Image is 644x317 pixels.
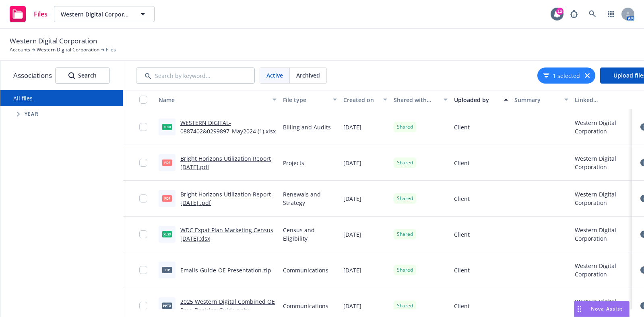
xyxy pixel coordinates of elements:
a: Files [6,3,51,25]
span: Shared [397,123,413,131]
span: [DATE] [343,302,361,310]
span: Year [25,112,39,117]
button: Nova Assist [574,301,630,317]
div: Created on [343,96,378,104]
span: Files [106,46,116,53]
input: Toggle Row Selected [139,123,147,131]
div: Shared with client [394,96,439,104]
span: Shared [397,195,413,202]
span: Western Digital Corporation [10,36,97,46]
div: Western Digital Corporation [575,190,629,207]
div: Western Digital Corporation [575,226,629,243]
div: Western Digital Corporation [575,297,629,314]
span: Census and Eligibility [283,226,337,243]
span: xlsx [162,231,172,237]
span: pptx [162,303,172,309]
div: Tree Example [0,106,123,122]
span: [DATE] [343,123,361,131]
a: 2025 Western Digital Combined OE Pres_Decision Guide.pptx [180,298,275,314]
input: Toggle Row Selected [139,194,147,202]
a: Search [584,6,601,22]
div: Western Digital Corporation [575,154,629,171]
input: Select all [139,96,147,104]
span: pdf [162,160,172,166]
a: Bright Horizons Utilization Report [DATE].pdf [180,155,271,171]
span: Client [454,230,470,239]
div: Western Digital Corporation [575,262,629,278]
button: Name [155,90,280,109]
svg: Search [68,72,75,79]
span: Billing and Audits [283,123,331,131]
input: Toggle Row Selected [139,302,147,310]
span: Client [454,266,470,274]
span: Shared [397,266,413,274]
span: Active [266,71,283,80]
span: Western Digital Corporation [61,10,130,18]
a: Emails-Guide-OE Presentation.zip [180,266,271,274]
span: Communications [283,302,328,310]
button: Uploaded by [451,90,511,109]
div: Search [68,68,97,83]
span: [DATE] [343,230,361,239]
span: Client [454,302,470,310]
div: Uploaded by [454,96,499,104]
a: WDC Expat Plan Marketing Census [DATE].xlsx [180,226,273,242]
a: Bright Horizons Utilization Report [DATE] .pdf [180,190,271,207]
input: Toggle Row Selected [139,266,147,274]
span: Communications [283,266,328,274]
button: Summary [511,90,572,109]
button: SearchSearch [55,67,110,84]
div: File type [283,96,328,104]
button: Shared with client [390,90,451,109]
span: Client [454,159,470,167]
span: [DATE] [343,159,361,167]
div: Western Digital Corporation [575,119,629,135]
span: Client [454,194,470,203]
div: Linked associations [575,96,629,104]
span: [DATE] [343,194,361,203]
span: Shared [397,159,413,166]
input: Toggle Row Selected [139,159,147,167]
span: Associations [13,70,52,81]
a: All files [13,94,33,102]
a: Report a Bug [566,6,582,22]
span: Client [454,123,470,131]
div: Name [159,96,268,104]
a: WESTERN DIGITAL-0887402&0299897_May2024 (1).xlsx [180,119,276,135]
button: 1 selected [543,72,580,80]
input: Search by keyword... [136,67,255,84]
span: Archived [296,71,320,80]
span: Nova Assist [591,305,623,312]
a: Western Digital Corporation [37,46,99,53]
span: pdf [162,195,172,201]
span: Projects [283,159,304,167]
span: xlsx [162,124,172,130]
span: Renewals and Strategy [283,190,337,207]
button: File type [280,90,340,109]
span: Files [34,11,47,17]
a: Switch app [603,6,619,22]
span: Shared [397,302,413,309]
button: Linked associations [572,90,632,109]
div: Drag to move [574,301,584,317]
button: Western Digital Corporation [54,6,155,22]
div: Summary [514,96,559,104]
div: 12 [556,8,563,15]
span: zip [162,267,172,273]
span: [DATE] [343,266,361,274]
span: Shared [397,231,413,238]
input: Toggle Row Selected [139,230,147,238]
a: Accounts [10,46,30,53]
button: Created on [340,90,390,109]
